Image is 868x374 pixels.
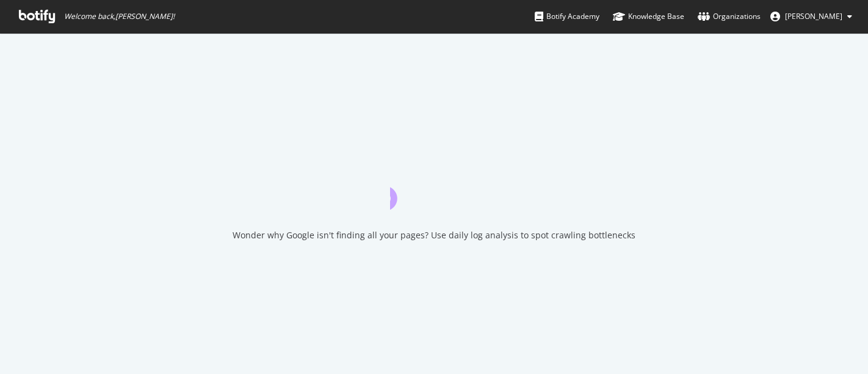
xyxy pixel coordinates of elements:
div: Knowledge Base [613,10,684,23]
div: Botify Academy [535,10,599,23]
div: Organizations [698,10,761,23]
button: [PERSON_NAME] [761,7,862,26]
span: Corinne Tynan [785,11,842,21]
div: Wonder why Google isn't finding all your pages? Use daily log analysis to spot crawling bottlenecks [233,229,635,241]
div: animation [390,166,478,210]
span: Welcome back, [PERSON_NAME] ! [64,12,175,21]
